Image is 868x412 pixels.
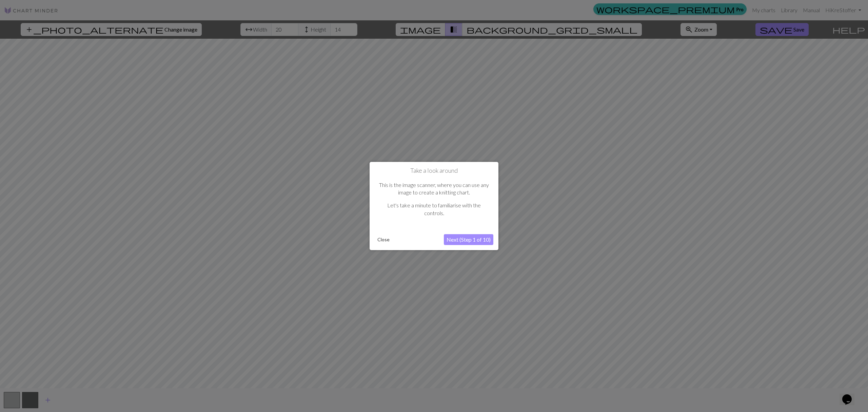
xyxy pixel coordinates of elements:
[370,162,498,250] div: Take a look around
[375,167,493,174] h1: Take a look around
[378,202,490,217] p: Let's take a minute to familiarise with the controls.
[378,181,490,196] p: This is the image scanner, where you can use any image to create a knitting chart.
[444,234,493,245] button: Next (Step 1 of 10)
[375,235,392,245] button: Close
